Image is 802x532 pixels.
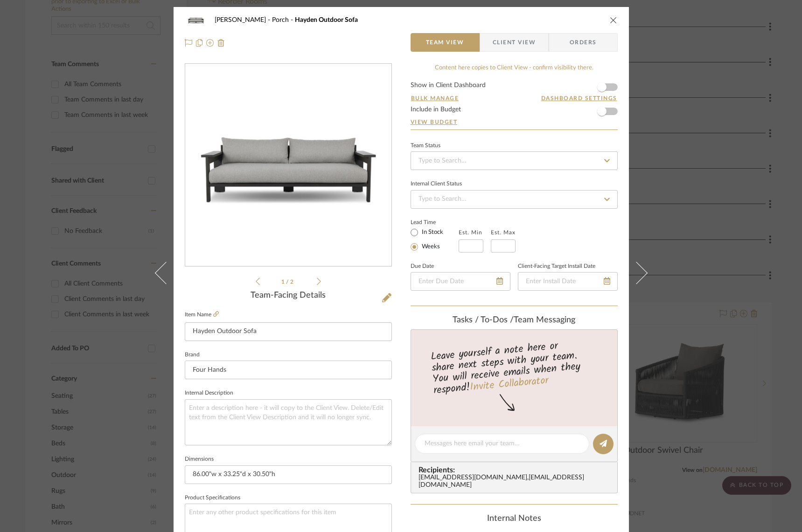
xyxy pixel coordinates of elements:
[411,272,510,291] input: Enter Due Date
[459,229,482,236] label: Est. Min
[185,353,200,357] label: Brand
[559,33,607,52] span: Orders
[295,17,358,23] span: Hayden Outdoor Sofa
[420,228,443,237] label: In Stock
[411,514,618,524] div: Internal Notes
[215,17,272,23] span: [PERSON_NAME]
[411,190,618,209] input: Type to Search…
[185,465,392,484] input: Enter the dimensions of this item
[426,33,464,52] span: Team View
[609,16,618,24] button: close
[411,143,440,148] div: Team Status
[518,272,618,291] input: Enter Install Date
[185,391,233,396] label: Internal Description
[518,264,595,269] label: Client-Facing Target Install Date
[453,316,514,324] span: Tasks / To-Dos /
[187,64,390,266] img: 2f5a0c2b-8aa8-4d5d-8ce5-61318f6d7fb3_436x436.jpg
[411,63,618,73] div: Content here copies to Client View - confirm visibility there.
[469,373,549,396] a: Invite Collaborator
[411,218,459,226] label: Lead Time
[418,474,614,489] div: [EMAIL_ADDRESS][DOMAIN_NAME] , [EMAIL_ADDRESS][DOMAIN_NAME]
[185,291,392,301] div: Team-Facing Details
[272,17,295,23] span: Porch
[411,118,618,126] a: View Budget
[185,361,392,379] input: Enter Brand
[185,496,240,500] label: Product Specifications
[281,279,286,285] span: 1
[286,279,290,285] span: /
[541,94,618,102] button: Dashboard Settings
[411,94,460,102] button: Bulk Manage
[411,315,618,326] div: team Messaging
[418,466,614,474] span: Recipients:
[411,264,434,269] label: Due Date
[185,311,219,319] label: Item Name
[217,39,225,47] img: Remove from project
[491,229,516,236] label: Est. Max
[420,243,440,251] label: Weeks
[493,33,536,52] span: Client View
[290,279,295,285] span: 2
[411,182,462,186] div: Internal Client Status
[411,151,618,170] input: Type to Search…
[411,226,459,252] mat-radio-group: Select item type
[185,322,392,341] input: Enter Item Name
[185,457,214,462] label: Dimensions
[185,64,391,266] div: 0
[409,336,619,398] div: Leave yourself a note here or share next steps with your team. You will receive emails when they ...
[185,11,207,29] img: 2f5a0c2b-8aa8-4d5d-8ce5-61318f6d7fb3_48x40.jpg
